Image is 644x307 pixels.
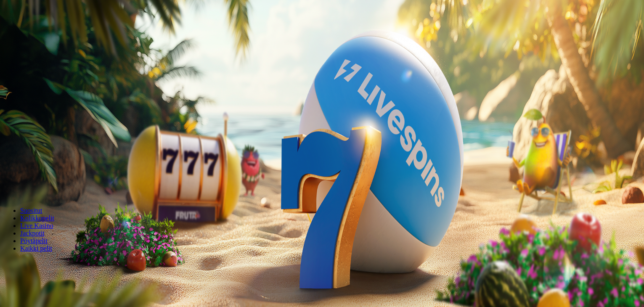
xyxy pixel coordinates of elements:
[20,230,45,237] a: Jackpotit
[3,193,641,268] header: Lobby
[20,214,54,222] a: Kolikkopelit
[20,237,48,244] a: Pöytäpelit
[20,207,42,214] a: Suositut
[3,193,641,252] nav: Lobby
[20,245,52,252] a: Kaikki pelit
[20,222,53,229] a: Live Kasino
